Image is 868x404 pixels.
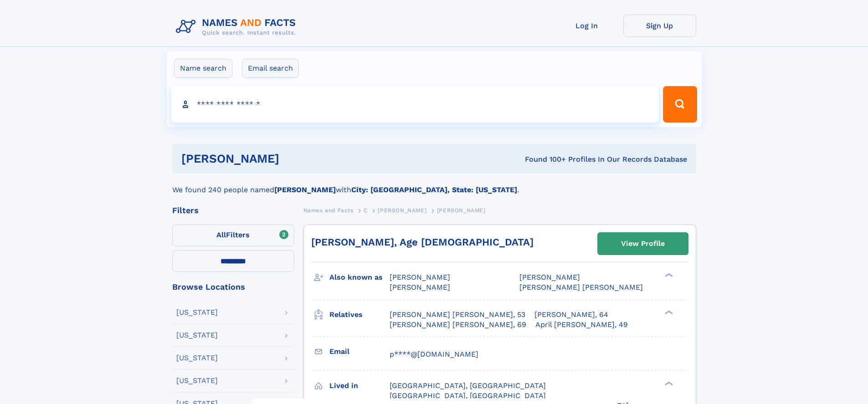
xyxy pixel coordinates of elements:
[663,86,697,123] button: Search Button
[172,174,696,195] div: We found 240 people named with .
[598,233,688,255] a: View Profile
[172,206,294,215] div: Filters
[378,207,426,214] span: [PERSON_NAME]
[390,283,450,291] span: [PERSON_NAME]
[663,272,673,278] div: ❯
[621,233,665,254] div: View Profile
[329,378,390,394] h3: Lived in
[519,273,580,281] span: [PERSON_NAME]
[550,15,623,37] a: Log In
[351,185,517,194] b: City: [GEOGRAPHIC_DATA], State: [US_STATE]
[172,283,294,291] div: Browse Locations
[437,207,486,214] span: [PERSON_NAME]
[390,381,546,390] span: [GEOGRAPHIC_DATA], [GEOGRAPHIC_DATA]
[303,205,354,216] a: Names and Facts
[390,273,450,281] span: [PERSON_NAME]
[311,236,534,248] a: [PERSON_NAME], Age [DEMOGRAPHIC_DATA]
[519,283,643,291] span: [PERSON_NAME] [PERSON_NAME]
[623,15,696,37] a: Sign Up
[402,154,687,164] div: Found 100+ Profiles In Our Records Database
[176,354,218,362] div: [US_STATE]
[242,59,299,78] label: Email search
[174,59,232,78] label: Name search
[364,205,368,216] a: C
[534,310,608,320] a: [PERSON_NAME], 64
[274,185,336,194] b: [PERSON_NAME]
[181,153,402,164] h1: [PERSON_NAME]
[176,309,218,316] div: [US_STATE]
[535,320,628,330] a: April [PERSON_NAME], 49
[390,320,526,330] a: [PERSON_NAME] [PERSON_NAME], 69
[329,270,390,285] h3: Also known as
[329,344,390,359] h3: Email
[171,86,659,123] input: search input
[663,309,673,315] div: ❯
[390,391,546,400] span: [GEOGRAPHIC_DATA], [GEOGRAPHIC_DATA]
[176,377,218,384] div: [US_STATE]
[663,380,673,386] div: ❯
[390,310,525,320] a: [PERSON_NAME] [PERSON_NAME], 53
[378,205,426,216] a: [PERSON_NAME]
[216,230,226,239] span: All
[172,15,303,39] img: Logo Names and Facts
[329,307,390,322] h3: Relatives
[172,225,294,246] label: Filters
[176,332,218,339] div: [US_STATE]
[364,207,368,214] span: C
